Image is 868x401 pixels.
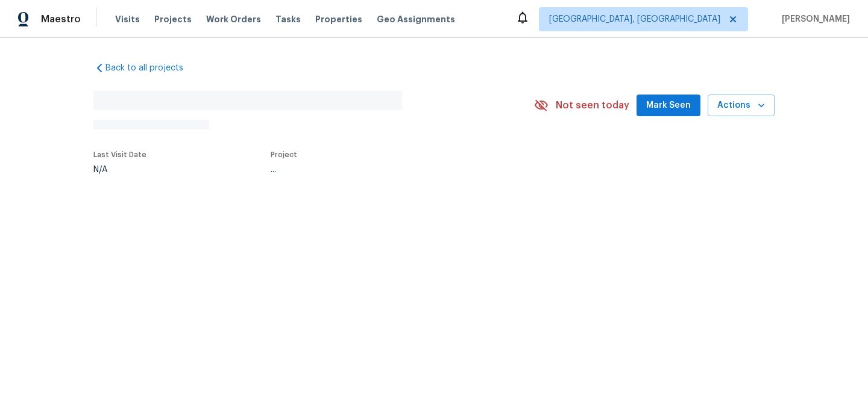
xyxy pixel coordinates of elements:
button: Actions [708,95,775,117]
div: N/A [93,166,146,174]
span: [GEOGRAPHIC_DATA], [GEOGRAPHIC_DATA] [549,13,720,25]
span: Actions [717,98,765,113]
div: ... [271,166,502,174]
span: Visits [115,13,140,25]
span: Not seen today [556,99,629,111]
span: Work Orders [206,13,261,25]
button: Mark Seen [637,95,700,117]
span: Tasks [275,15,301,23]
span: [PERSON_NAME] [777,13,850,25]
span: Maestro [41,13,81,25]
span: Project [271,151,297,158]
span: Last Visit Date [93,151,146,158]
span: Mark Seen [646,98,691,113]
span: Projects [154,13,192,25]
span: Properties [315,13,362,25]
a: Back to all projects [93,62,209,74]
span: Geo Assignments [377,13,455,25]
